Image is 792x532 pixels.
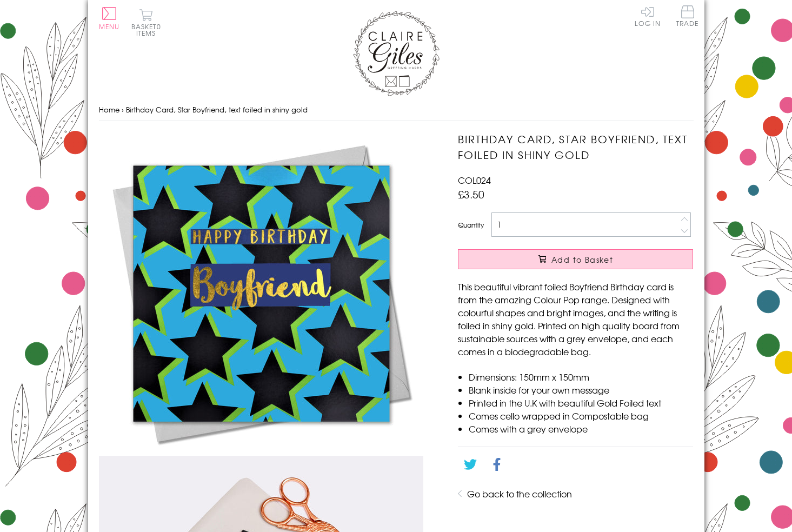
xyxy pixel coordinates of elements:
[458,187,484,202] span: £3.50
[99,22,120,31] span: Menu
[469,370,693,383] li: Dimensions: 150mm x 150mm
[676,5,699,29] a: Trade
[458,174,491,187] span: COL024
[469,396,693,409] li: Printed in the U.K with beautiful Gold Foiled text
[99,104,119,115] a: Home
[469,422,693,435] li: Comes with a grey envelope
[635,5,661,26] a: Log In
[458,220,484,230] label: Quantity
[353,11,440,96] img: Claire Giles Greetings Cards
[458,280,693,358] p: This beautiful vibrant foiled Boyfriend Birthday card is from the amazing Colour Pop range. Desig...
[676,5,699,26] span: Trade
[126,104,308,115] span: Birthday Card, Star Boyfriend, text foiled in shiny gold
[99,131,423,456] img: Birthday Card, Star Boyfriend, text foiled in shiny gold
[469,409,693,422] li: Comes cello wrapped in Compostable bag
[551,254,613,265] span: Add to Basket
[467,487,572,500] a: Go back to the collection
[131,9,161,36] button: Basket0 items
[458,131,693,163] h1: Birthday Card, Star Boyfriend, text foiled in shiny gold
[458,249,693,269] button: Add to Basket
[99,7,120,30] button: Menu
[136,22,161,38] span: 0 items
[122,104,124,115] span: ›
[99,99,694,121] nav: breadcrumbs
[469,383,693,396] li: Blank inside for your own message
